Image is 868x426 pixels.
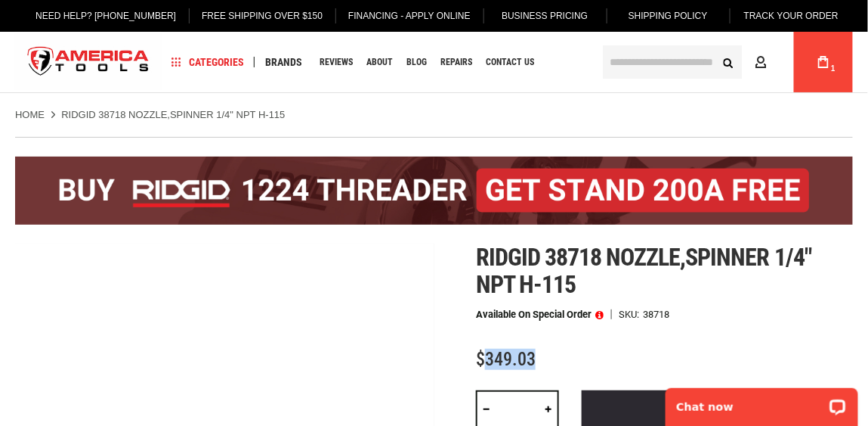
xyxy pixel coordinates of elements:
a: store logo [15,34,162,91]
a: Reviews [313,52,360,73]
span: 1 [831,64,836,73]
iframe: LiveChat chat widget [656,378,868,426]
span: Shipping Policy [629,11,708,21]
span: Ridgid 38718 nozzle,spinner 1/4" npt h-115 [476,243,811,299]
a: Blog [400,52,434,73]
p: Available on Special Order [476,309,604,320]
strong: RIDGID 38718 NOZZLE,SPINNER 1/4" NPT H-115 [61,109,285,120]
div: 38718 [643,309,669,319]
span: Brands [265,57,302,67]
span: Contact Us [486,58,534,67]
a: Home [15,108,45,122]
a: Repairs [434,52,479,73]
span: Blog [406,58,427,67]
strong: SKU [619,309,643,319]
span: About [366,58,393,67]
a: Contact Us [479,52,541,73]
button: Search [714,48,743,76]
span: Reviews [320,58,353,67]
span: Categories [171,57,244,67]
span: Repairs [440,58,472,67]
img: BOGO: Buy the RIDGID® 1224 Threader (26092), get the 92467 200A Stand FREE! [15,157,853,225]
a: 1 [809,32,838,92]
a: About [360,52,400,73]
img: America Tools [15,34,162,91]
a: Categories [165,52,251,73]
span: $349.03 [476,349,536,370]
a: Brands [258,52,309,73]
